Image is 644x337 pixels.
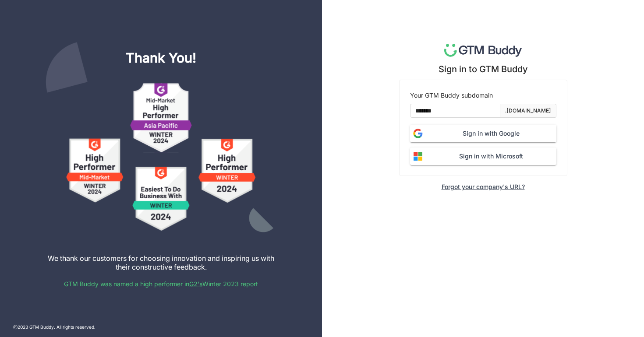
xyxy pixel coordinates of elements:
a: G2's [189,280,202,288]
button: Sign in with Google [410,125,556,142]
div: Your GTM Buddy subdomain [410,91,556,100]
img: microsoft.svg [410,148,426,164]
img: google_logo.png [410,126,426,141]
span: Sign in with Google [426,129,556,138]
button: Sign in with Microsoft [410,147,556,165]
div: .[DOMAIN_NAME] [505,107,551,115]
div: Sign in to GTM Buddy [439,64,528,74]
div: Forgot your company's URL? [442,183,525,190]
img: logo [444,44,522,57]
span: Sign in with Microsoft [426,151,556,161]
